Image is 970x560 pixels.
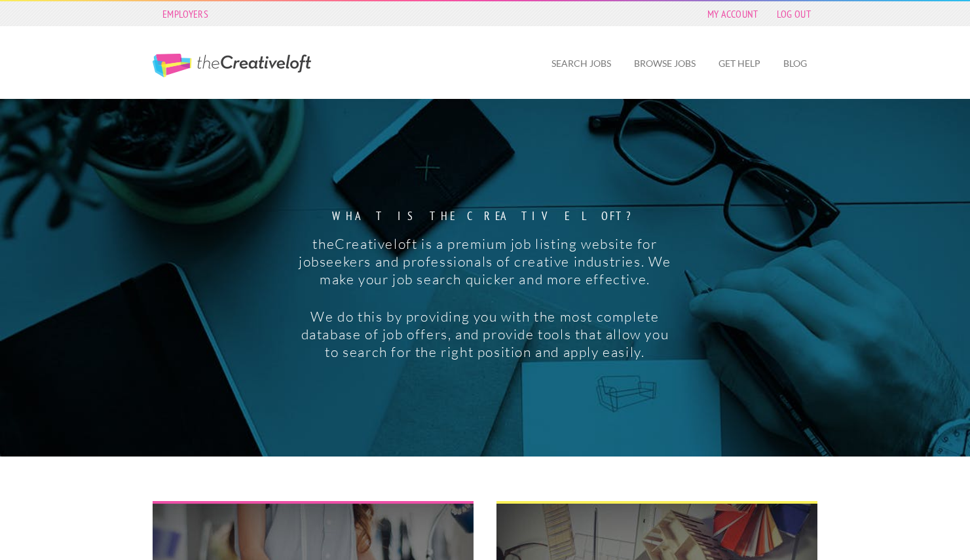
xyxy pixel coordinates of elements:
[156,5,215,23] a: Employers
[708,48,771,79] a: Get Help
[296,308,674,361] p: We do this by providing you with the most complete database of job offers, and provide tools that...
[153,54,311,77] a: The Creative Loft
[701,5,765,23] a: My Account
[296,210,674,222] strong: What is the creative loft?
[770,5,817,23] a: Log Out
[541,48,622,79] a: Search Jobs
[773,48,817,79] a: Blog
[624,48,706,79] a: Browse Jobs
[296,235,674,288] p: theCreativeloft is a premium job listing website for jobseekers and professionals of creative ind...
